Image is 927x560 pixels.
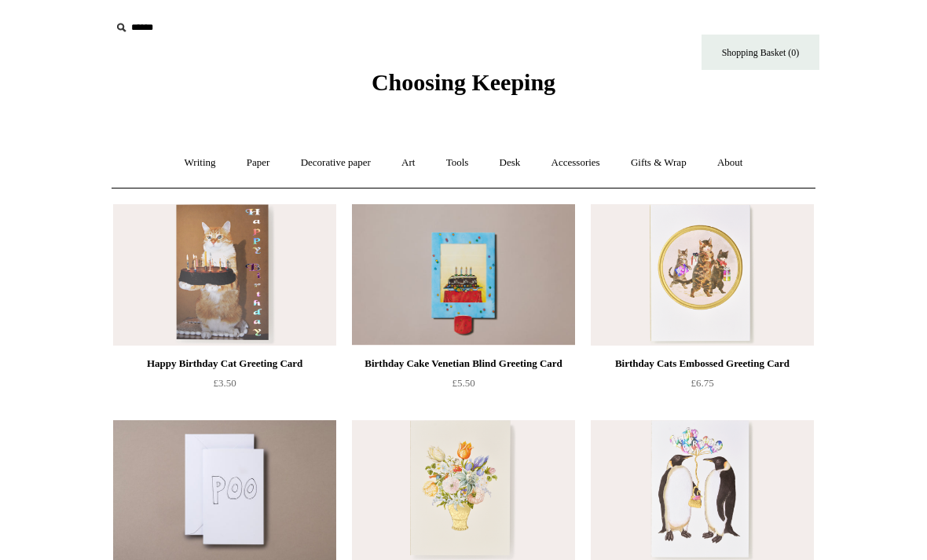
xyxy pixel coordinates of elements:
[617,142,701,184] a: Gifts & Wrap
[213,377,236,389] span: £3.50
[113,354,336,419] a: Happy Birthday Cat Greeting Card £3.50
[356,354,571,373] div: Birthday Cake Venetian Blind Greeting Card
[595,354,810,373] div: Birthday Cats Embossed Greeting Card
[352,204,575,346] img: Birthday Cake Venetian Blind Greeting Card
[113,204,336,346] a: Happy Birthday Cat Greeting Card Happy Birthday Cat Greeting Card
[352,354,575,419] a: Birthday Cake Venetian Blind Greeting Card £5.50
[485,142,535,184] a: Desk
[591,204,814,346] img: Birthday Cats Embossed Greeting Card
[117,354,332,373] div: Happy Birthday Cat Greeting Card
[372,69,555,95] span: Choosing Keeping
[691,377,713,389] span: £6.75
[591,354,814,419] a: Birthday Cats Embossed Greeting Card £6.75
[352,204,575,346] a: Birthday Cake Venetian Blind Greeting Card Birthday Cake Venetian Blind Greeting Card
[113,204,336,346] img: Happy Birthday Cat Greeting Card
[170,142,230,184] a: Writing
[287,142,385,184] a: Decorative paper
[702,35,819,70] a: Shopping Basket (0)
[372,82,555,93] a: Choosing Keeping
[452,377,474,389] span: £5.50
[591,204,814,346] a: Birthday Cats Embossed Greeting Card Birthday Cats Embossed Greeting Card
[537,142,614,184] a: Accessories
[387,142,429,184] a: Art
[703,142,757,184] a: About
[432,142,483,184] a: Tools
[233,142,284,184] a: Paper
